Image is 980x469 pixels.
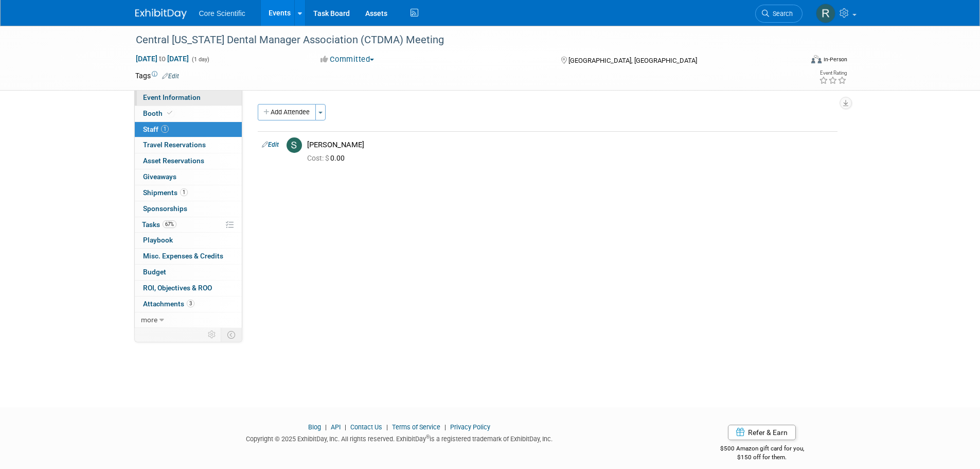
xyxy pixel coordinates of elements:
a: Playbook [135,233,242,248]
a: Sponsorships [135,201,242,217]
span: 1 [180,188,188,196]
span: Tasks [142,220,176,229]
span: Misc. Expenses & Credits [143,252,223,260]
a: Staff1 [135,122,242,137]
span: Booth [143,109,174,117]
span: | [442,423,449,431]
span: | [342,423,349,431]
span: 67% [163,220,176,228]
a: Tasks67% [135,217,242,233]
span: (1 day) [191,56,209,63]
a: more [135,312,242,328]
td: Personalize Event Tab Strip [203,328,221,341]
span: Cost: $ [307,154,330,162]
a: Edit [162,73,179,80]
td: Tags [135,71,179,81]
img: S.jpg [287,137,302,153]
a: Refer & Earn [728,425,796,440]
span: 0.00 [307,154,349,162]
span: Budget [143,268,166,276]
span: more [141,316,157,324]
span: to [157,55,167,63]
span: Sponsorships [143,204,187,213]
td: Toggle Event Tabs [221,328,242,341]
span: 3 [187,300,194,307]
a: Event Information [135,90,242,106]
span: | [323,423,329,431]
span: | [384,423,390,431]
a: Shipments1 [135,185,242,201]
div: Copyright © 2025 ExhibitDay, Inc. All rights reserved. ExhibitDay is a registered trademark of Ex... [135,432,664,444]
span: Staff [143,125,169,133]
span: 1 [161,125,169,133]
button: Committed [317,54,378,65]
div: Event Rating [819,71,847,76]
div: Central [US_STATE] Dental Manager Association (CTDMA) Meeting [132,31,787,49]
a: Edit [262,141,279,148]
div: Event Format [742,54,848,69]
a: Contact Us [350,423,382,431]
span: Asset Reservations [143,157,204,165]
span: [GEOGRAPHIC_DATA], [GEOGRAPHIC_DATA] [568,57,697,64]
span: Core Scientific [199,9,245,18]
span: [DATE] [DATE] [135,54,189,63]
a: Budget [135,265,242,280]
button: Add Attendee [258,104,316,120]
a: Asset Reservations [135,153,242,169]
div: $150 off for them. [679,453,845,462]
i: Booth reservation complete [167,110,172,116]
a: Blog [308,423,321,431]
a: Search [755,5,803,23]
img: Format-Inperson.png [811,55,822,63]
div: $500 Amazon gift card for you, [679,438,845,461]
a: Terms of Service [392,423,440,431]
span: Attachments [143,300,194,308]
div: In-Person [823,56,847,63]
span: Search [769,10,793,18]
a: Privacy Policy [450,423,490,431]
a: API [331,423,341,431]
a: ROI, Objectives & ROO [135,281,242,296]
a: Attachments3 [135,297,242,312]
img: ExhibitDay [135,9,187,19]
span: Playbook [143,236,173,244]
a: Giveaways [135,169,242,185]
span: Shipments [143,188,188,197]
sup: ® [426,434,430,440]
img: Rachel Wolff [816,4,835,23]
span: Travel Reservations [143,141,206,149]
div: [PERSON_NAME] [307,140,833,150]
a: Misc. Expenses & Credits [135,249,242,264]
a: Booth [135,106,242,121]
span: Event Information [143,93,201,101]
span: ROI, Objectives & ROO [143,284,212,292]
a: Travel Reservations [135,137,242,153]
span: Giveaways [143,172,176,181]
